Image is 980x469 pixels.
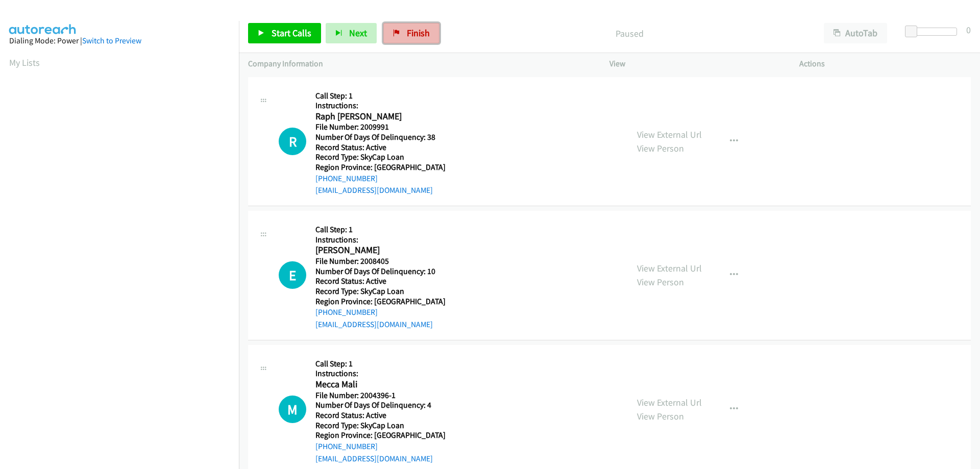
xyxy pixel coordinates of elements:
[315,174,378,183] a: [PHONE_NUMBER]
[315,359,446,369] h5: Call Step: 1
[609,58,781,70] p: View
[279,128,306,155] h1: R
[9,57,40,68] a: My Lists
[453,27,805,40] p: Paused
[315,368,446,379] h5: Instructions:
[315,185,433,195] a: [EMAIL_ADDRESS][DOMAIN_NAME]
[279,396,306,423] h1: M
[966,23,971,37] div: 0
[315,132,446,142] h5: Number Of Days Of Delinquency: 38
[279,261,306,289] div: The call is yet to be attempted
[824,23,887,43] button: AutoTab
[315,379,434,390] h2: Mecca Mali
[315,256,446,266] h5: File Number: 2008405
[82,36,141,45] a: Switch to Preview
[637,397,702,408] a: View External Url
[315,454,433,463] a: [EMAIL_ADDRESS][DOMAIN_NAME]
[315,307,378,317] a: [PHONE_NUMBER]
[407,27,430,39] span: Finish
[349,27,367,39] span: Next
[315,152,446,162] h5: Record Type: SkyCap Loan
[315,410,446,421] h5: Record Status: Active
[248,23,321,43] a: Start Calls
[248,58,591,70] p: Company Information
[637,276,684,288] a: View Person
[326,23,377,43] button: Next
[315,162,446,172] h5: Region Province: [GEOGRAPHIC_DATA]
[272,27,311,39] span: Start Calls
[315,111,434,122] h2: Raph [PERSON_NAME]
[315,225,446,235] h5: Call Step: 1
[910,28,957,36] div: Delay between calls (in seconds)
[315,101,446,111] h5: Instructions:
[315,421,446,431] h5: Record Type: SkyCap Loan
[383,23,439,43] a: Finish
[279,261,306,289] h1: E
[315,400,446,410] h5: Number Of Days Of Delinquency: 4
[315,122,446,132] h5: File Number: 2009991
[315,430,446,440] h5: Region Province: [GEOGRAPHIC_DATA]
[637,410,684,422] a: View Person
[637,262,702,274] a: View External Url
[315,235,446,245] h5: Instructions:
[315,286,446,297] h5: Record Type: SkyCap Loan
[799,58,971,70] p: Actions
[279,396,306,423] div: The call is yet to be attempted
[315,91,446,101] h5: Call Step: 1
[637,129,702,140] a: View External Url
[315,244,434,256] h2: [PERSON_NAME]
[315,142,446,153] h5: Record Status: Active
[9,35,230,47] div: Dialing Mode: Power |
[315,319,433,329] a: [EMAIL_ADDRESS][DOMAIN_NAME]
[315,276,446,286] h5: Record Status: Active
[637,142,684,154] a: View Person
[315,441,378,451] a: [PHONE_NUMBER]
[279,128,306,155] div: The call is yet to be attempted
[315,266,446,277] h5: Number Of Days Of Delinquency: 10
[315,297,446,307] h5: Region Province: [GEOGRAPHIC_DATA]
[315,390,446,401] h5: File Number: 2004396-1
